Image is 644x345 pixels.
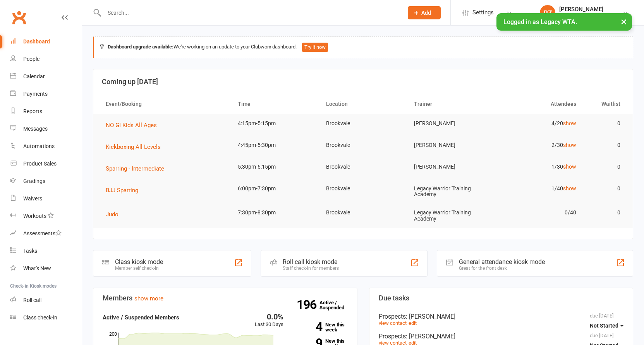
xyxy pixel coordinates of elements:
span: Settings [472,4,494,21]
th: Waitlist [583,94,627,114]
div: What's New [23,265,51,271]
div: Great for the front desk [459,266,545,271]
div: Tasks [23,248,37,254]
th: Location [319,94,407,114]
button: Sparring - Intermediate [106,164,170,173]
td: 1/30 [495,158,584,176]
a: Messages [10,120,82,138]
th: Time [231,94,319,114]
button: Add [408,6,441,19]
a: Dashboard [10,33,82,50]
div: Payments [23,91,48,97]
a: Class kiosk mode [10,309,82,326]
h3: Due tasks [379,294,624,302]
td: 7:30pm-8:30pm [231,204,319,222]
span: Logged in as Legacy WTA. [503,18,577,26]
div: Roll call kiosk mode [283,258,339,266]
div: Prospects [379,333,624,340]
div: Workouts [23,213,46,219]
td: 0 [583,158,627,176]
div: Dashboard [23,38,50,45]
div: Last 30 Days [255,313,283,329]
div: Assessments [23,230,62,236]
td: Legacy Warrior Training Academy [407,204,495,228]
th: Event/Booking [99,94,231,114]
div: Automations [23,143,55,149]
div: Class check-in [23,314,57,321]
a: show [563,164,576,170]
div: Reports [23,108,42,114]
a: edit [409,320,417,326]
a: Payments [10,85,82,103]
strong: 4 [295,321,322,333]
th: Attendees [495,94,584,114]
strong: 196 [297,299,319,310]
a: show [563,120,576,126]
td: 0 [583,136,627,154]
a: Reports [10,103,82,120]
a: 196Active / Suspended [319,294,354,316]
a: show more [134,295,163,302]
a: Waivers [10,190,82,207]
td: 4:45pm-5:30pm [231,136,319,154]
td: 0 [583,114,627,133]
div: Class kiosk mode [115,258,163,266]
div: Messages [23,126,48,132]
div: RZ [540,5,555,21]
a: Roll call [10,292,82,309]
div: People [23,56,39,62]
div: We're working on an update to your Clubworx dashboard. [93,36,633,58]
h3: Members [103,294,348,302]
a: What's New [10,260,82,277]
button: Not Started [590,319,623,333]
div: Calendar [23,73,45,79]
td: Brookvale [319,114,407,133]
div: 0.0% [255,313,283,321]
td: Brookvale [319,158,407,176]
a: Tasks [10,242,82,260]
th: Trainer [407,94,495,114]
a: Clubworx [9,8,29,27]
td: 1/40 [495,179,584,198]
span: Sparring - Intermediate [106,165,164,172]
td: [PERSON_NAME] [407,158,495,176]
span: : [PERSON_NAME] [406,313,455,320]
td: [PERSON_NAME] [407,136,495,154]
a: Gradings [10,172,82,190]
div: Gradings [23,178,45,184]
div: Prospects [379,313,624,320]
a: Product Sales [10,155,82,172]
span: Judo [106,211,118,218]
div: Roll call [23,297,41,303]
a: show [563,185,576,191]
button: Kickboxing All Levels [106,142,166,152]
div: Member self check-in [115,266,163,271]
td: Legacy Warrior Training Academy [407,179,495,204]
div: [PERSON_NAME] [559,6,603,13]
button: NO GI Kids All Ages [106,121,162,130]
button: Try it now [302,43,328,52]
td: 4:15pm-5:15pm [231,114,319,133]
span: Kickboxing All Levels [106,143,161,150]
span: BJJ Sparring [106,187,138,194]
td: 0/40 [495,204,584,222]
input: Search... [102,7,398,18]
td: 2/30 [495,136,584,154]
div: Product Sales [23,160,57,167]
span: Add [421,10,431,16]
td: [PERSON_NAME] [407,114,495,133]
span: Not Started [590,323,618,329]
a: Automations [10,138,82,155]
td: 5:30pm-6:15pm [231,158,319,176]
td: 4/20 [495,114,584,133]
div: Waivers [23,195,42,202]
a: Calendar [10,68,82,85]
strong: Dashboard upgrade available: [108,44,173,50]
div: Legacy WTA [559,13,603,20]
td: Brookvale [319,204,407,222]
div: General attendance kiosk mode [459,258,545,266]
span: : [PERSON_NAME] [406,333,455,340]
span: NO GI Kids All Ages [106,122,157,129]
button: BJJ Sparring [106,186,144,195]
td: Brookvale [319,136,407,154]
